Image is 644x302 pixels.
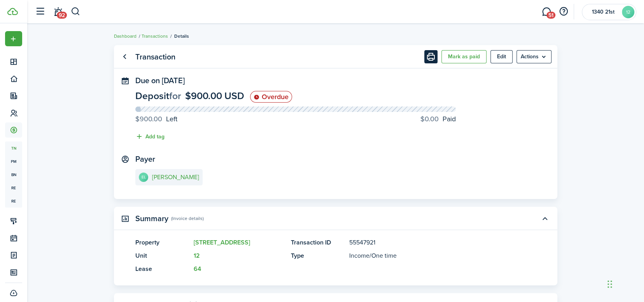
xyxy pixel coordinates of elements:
[194,251,200,260] a: 12
[5,155,22,168] a: pm
[185,89,244,103] span: $900.00 USD
[194,264,201,273] a: 64
[174,33,189,40] span: Details
[516,50,551,63] button: Open menu
[588,9,619,15] span: 1340 21st
[7,8,18,15] img: TenantCloud
[135,214,168,223] panel-main-title: Summary
[605,265,644,302] iframe: Chat Widget
[424,50,437,63] button: Print
[152,174,199,181] e-details-info-title: [PERSON_NAME]
[135,89,169,103] span: Deposit
[57,12,67,19] span: 92
[371,251,397,260] span: One time
[135,264,190,274] panel-main-title: Lease
[546,12,555,19] span: 51
[516,50,551,63] menu-btn: Actions
[291,238,345,247] panel-main-title: Transaction ID
[349,251,513,260] panel-main-description: /
[538,212,551,225] button: Toggle accordion
[135,238,190,247] panel-main-title: Property
[71,5,80,18] button: Search
[139,173,148,182] avatar-text: EL
[194,238,250,247] a: [STREET_ADDRESS]
[250,91,292,103] status: Overdue
[114,33,136,40] a: Dashboard
[135,155,155,164] panel-main-title: Payer
[557,5,570,18] button: Open resource center
[622,6,634,18] avatar-text: 12
[607,272,612,296] div: Drag
[114,238,557,285] panel-main-body: Toggle accordion
[5,31,22,46] button: Open menu
[135,132,164,141] button: Add tag
[420,114,456,124] progress-caption-label: Paid
[5,194,22,208] a: re
[5,141,22,155] a: tn
[539,2,554,22] a: Messaging
[135,114,162,124] progress-caption-label-value: $900.00
[51,2,65,22] a: Notifications
[349,251,369,260] span: Income
[142,33,168,40] a: Transactions
[291,251,345,260] panel-main-title: Type
[135,251,190,260] panel-main-title: Unit
[135,169,203,185] a: EL[PERSON_NAME]
[349,238,513,247] panel-main-description: 55547921
[135,114,177,124] progress-caption-label: Left
[490,50,513,63] button: Edit
[420,114,439,124] progress-caption-label-value: $0.00
[118,50,131,63] a: Go back
[5,181,22,194] a: re
[171,215,204,222] panel-main-subtitle: (Invoice details)
[441,50,486,63] button: Mark as paid
[5,168,22,181] a: bn
[135,75,185,86] span: Due on [DATE]
[135,52,175,61] panel-main-title: Transaction
[169,89,181,103] span: for
[33,4,47,19] button: Open sidebar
